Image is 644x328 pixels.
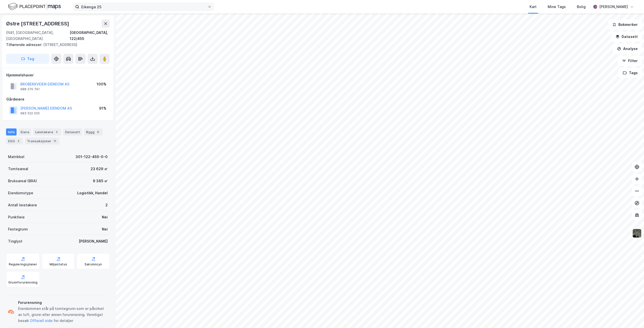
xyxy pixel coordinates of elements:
div: 2 [54,129,59,134]
div: Eiendomstype [8,190,33,196]
div: Forurensning [18,300,108,306]
button: Tags [619,68,642,78]
div: 100% [97,81,106,87]
div: Nei [102,226,108,232]
button: Filter [618,56,642,66]
div: Info [6,128,17,135]
div: [PERSON_NAME] [79,238,108,244]
div: Datasett [63,128,82,135]
div: Reguleringsplaner [9,262,37,266]
button: Bokmerker [608,20,642,30]
div: [STREET_ADDRESS] [6,42,106,48]
div: Hjemmelshaver [6,72,109,78]
div: Nei [102,214,108,220]
div: ESG [6,137,23,145]
div: 9 385 ㎡ [93,178,108,184]
div: 6 [96,129,101,134]
div: Festegrunn [8,226,28,232]
div: Eiere [19,128,31,135]
div: Bygg [84,128,103,135]
div: 2 [16,138,21,144]
div: Eiendommen står på tomtegrunn som er påvirket av luft, grunn eller annen forurensning. Vennligst ... [18,306,108,324]
div: 983 522 025 [20,111,40,115]
div: 91% [99,105,106,111]
span: Tilhørende adresser: [6,42,43,47]
div: Antall leietakere [8,202,37,208]
div: Tomteareal [8,166,28,172]
div: Mine Tags [548,4,566,10]
div: Kart [530,4,537,10]
div: Gårdeiere [6,96,109,102]
iframe: Chat Widget [619,304,644,328]
div: 301-122-455-0-0 [75,154,108,160]
div: Punktleie [8,214,25,220]
div: Grunnforurensning [8,280,37,285]
button: Analyse [613,44,642,54]
div: Saksinnsyn [85,262,102,266]
div: Kontrollprogram for chat [619,304,644,328]
div: [GEOGRAPHIC_DATA], 122/455 [70,30,110,42]
input: Søk på adresse, matrikkel, gårdeiere, leietakere eller personer [79,3,208,11]
div: Miljøstatus [50,262,67,266]
div: Transaksjoner [25,137,59,145]
div: Matrikkel [8,154,24,160]
div: [PERSON_NAME] [599,4,628,10]
div: Tinglyst [8,238,22,244]
button: Datasett [611,32,642,42]
button: Tag [6,54,49,64]
div: 11 [52,138,57,144]
img: logo.f888ab2527a4732fd821a326f86c7f29.svg [8,2,61,11]
div: 2 [105,202,108,208]
img: 9k= [632,228,642,238]
div: Logistikk, Handel [77,190,108,196]
div: Bolig [577,4,586,10]
div: 23 629 ㎡ [91,166,108,172]
div: 988 270 741 [20,87,40,91]
div: Leietakere [33,128,61,135]
div: Østre [STREET_ADDRESS] [6,20,70,28]
div: Bruksareal (BRA) [8,178,37,184]
div: 0581, [GEOGRAPHIC_DATA], [GEOGRAPHIC_DATA] [6,30,70,42]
